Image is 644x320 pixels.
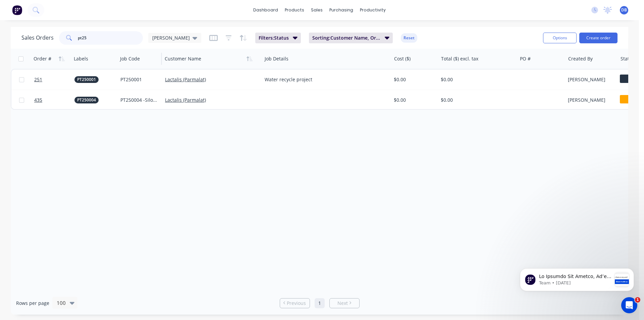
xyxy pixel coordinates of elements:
[520,55,531,62] div: PO #
[29,25,102,31] p: Message from Team, sent 3w ago
[312,35,381,41] span: Sorting: Customer Name, Order #
[277,298,362,308] ul: Pagination
[152,34,190,41] span: [PERSON_NAME]
[16,300,49,307] span: Rows per page
[165,55,201,62] div: Customer Name
[34,97,42,103] span: 435
[309,33,393,43] button: Sorting:Customer Name, Order #
[568,76,612,83] div: [PERSON_NAME]
[401,33,417,43] button: Reset
[255,33,301,43] button: Filters:Status
[621,297,637,313] iframe: Intercom live chat
[34,55,51,62] div: Order #
[120,76,158,83] div: PT250001
[77,76,96,83] span: PT250001
[441,55,478,62] div: Total ($) excl. tax
[21,35,54,41] h1: Sales Orders
[34,76,42,83] span: 251
[357,5,389,15] div: productivity
[34,70,74,90] a: 251
[326,5,357,15] div: purchasing
[74,97,99,103] button: PT250004
[120,97,158,103] div: PT250004 -Silo 1+2 Support Legs
[77,97,96,103] span: PT250004
[568,55,593,62] div: Created By
[281,5,308,15] div: products
[621,55,635,62] div: Status
[621,7,627,13] span: DB
[265,55,288,62] div: Job Details
[315,298,325,308] a: Page 1 is your current page
[635,297,640,303] span: 1
[394,76,433,83] div: $0.00
[394,55,411,62] div: Cost ($)
[337,300,348,307] span: Next
[394,97,433,103] div: $0.00
[78,31,143,45] input: Search...
[120,55,140,62] div: Job Code
[543,33,577,43] button: Options
[259,35,289,41] span: Filters: Status
[74,76,99,83] button: PT250001
[330,300,359,307] a: Next page
[568,97,612,103] div: [PERSON_NAME]
[510,255,644,302] iframe: Intercom notifications message
[265,76,382,83] div: Water recycle project
[12,5,22,15] img: Factory
[308,5,326,15] div: sales
[280,300,310,307] a: Previous page
[441,97,511,103] div: $0.00
[165,76,206,83] a: Lactalis (Parmalat)
[250,5,281,15] a: dashboard
[34,90,74,110] a: 435
[74,55,88,62] div: Labels
[579,33,618,43] button: Create order
[165,97,206,103] a: Lactalis (Parmalat)
[287,300,306,307] span: Previous
[441,76,511,83] div: $0.00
